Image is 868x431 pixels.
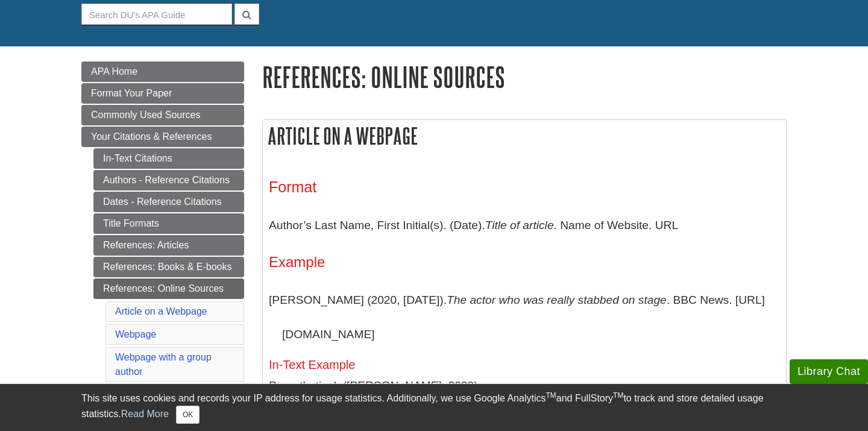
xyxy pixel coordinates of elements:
a: Title Formats [93,213,244,234]
p: Parenthetical: ([PERSON_NAME], 2020) [269,377,780,395]
a: References: Books & E-books [93,257,244,277]
h3: Format [269,178,780,196]
div: This site uses cookies and records your IP address for usage statistics. Additionally, we use Goo... [81,391,787,424]
h1: References: Online Sources [262,61,787,92]
a: Article on a Webpage [115,306,207,316]
sup: TM [613,391,623,400]
input: Search DU's APA Guide [81,4,232,25]
a: APA Home [81,61,244,82]
a: Commonly Used Sources [81,105,244,125]
a: Webpage with a group author [115,352,212,377]
a: References: Articles [93,235,244,256]
a: Format Your Paper [81,83,244,104]
p: [PERSON_NAME] (2020, [DATE]). . BBC News. [URL][DOMAIN_NAME] [269,283,780,352]
a: References: Online Sources [93,278,244,299]
a: Your Citations & References [81,127,244,147]
span: Commonly Used Sources [91,110,200,120]
button: Close [176,406,200,424]
span: Format Your Paper [91,88,172,98]
h2: Article on a Webpage [263,120,786,152]
a: Webpage [115,329,156,339]
a: Authors - Reference Citations [93,170,244,190]
a: In-Text Citations [93,148,244,169]
i: Title of article [485,219,554,231]
a: Read More [121,409,169,419]
sup: TM [546,391,556,400]
h4: Example [269,254,780,270]
i: The actor who was really stabbed on stage [447,294,667,306]
button: Library Chat [790,359,868,384]
h5: In-Text Example [269,358,780,371]
span: Your Citations & References [91,131,212,142]
span: APA Home [91,66,137,77]
p: Author’s Last Name, First Initial(s). (Date). . Name of Website. URL [269,208,780,243]
a: Dates - Reference Citations [93,192,244,212]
